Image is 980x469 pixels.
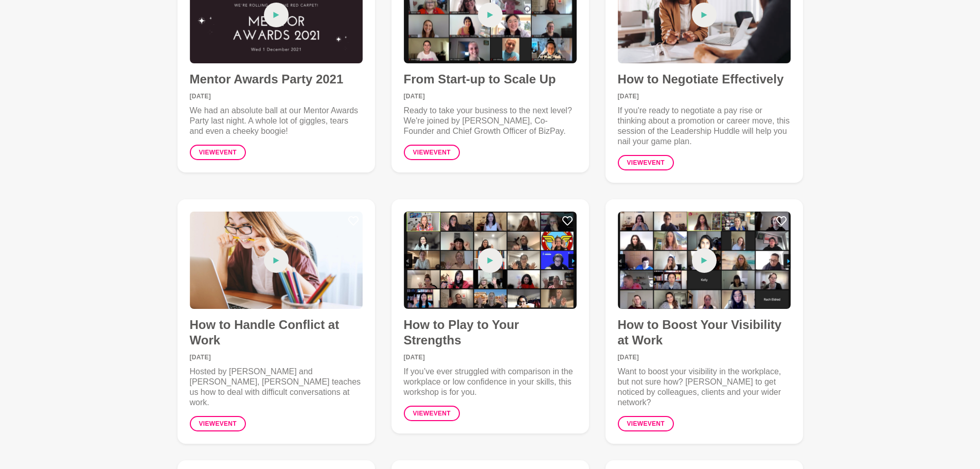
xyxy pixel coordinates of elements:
a: Viewevent [404,406,460,421]
time: [DATE] [618,354,791,360]
a: Viewevent [618,155,674,170]
h4: From Start-up to Scale Up [404,72,577,87]
h4: How to Handle Conflict at Work [190,317,363,348]
h4: How to Negotiate Effectively [618,72,791,87]
time: [DATE] [404,354,577,360]
a: Viewevent [404,145,460,160]
h4: How to Boost Your Visibility at Work [618,317,791,348]
h4: Mentor Awards Party 2021 [190,72,363,87]
time: [DATE] [190,354,363,360]
p: If you're ready to negotiate a pay rise or thinking about a promotion or career move, this sessio... [618,106,791,147]
p: Want to boost your visibility in the workplace, but not sure how? [PERSON_NAME] to get noticed by... [618,367,791,408]
a: Viewevent [190,416,246,431]
p: We had an absolute ball at our Mentor Awards Party last night. A whole lot of giggles, tears and ... [190,106,363,136]
p: Ready to take your business to the next level? We're joined by [PERSON_NAME], Co-Founder and Chie... [404,106,577,136]
p: If you’ve ever struggled with comparison in the workplace or low confidence in your skills, this ... [404,367,577,397]
p: Hosted by [PERSON_NAME] and [PERSON_NAME], [PERSON_NAME] teaches us how to deal with difficult co... [190,367,363,408]
a: Viewevent [190,145,246,160]
time: [DATE] [404,93,577,99]
time: [DATE] [190,93,363,99]
a: Viewevent [618,416,674,431]
h4: How to Play to Your Strengths [404,317,577,348]
time: [DATE] [618,93,791,99]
